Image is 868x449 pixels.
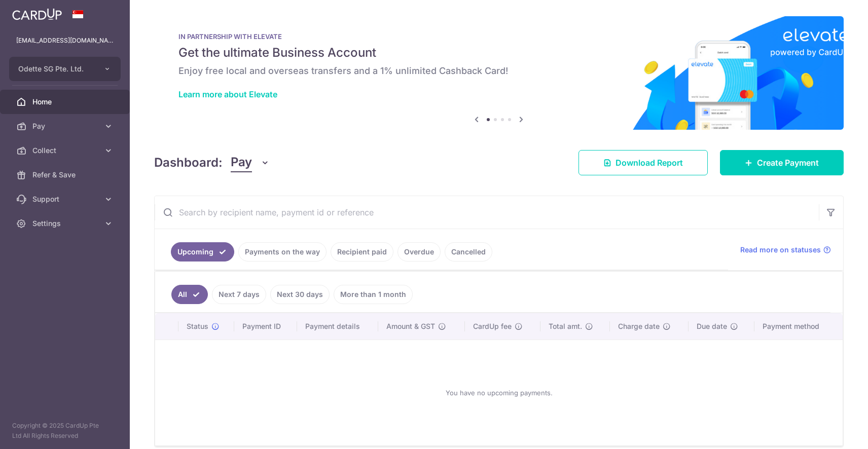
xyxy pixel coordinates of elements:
span: Home [32,97,99,107]
input: Search by recipient name, payment id or reference [155,196,819,229]
span: Amount & GST [386,321,435,331]
span: Status [187,321,208,331]
a: Recipient paid [331,242,393,261]
a: More than 1 month [334,285,413,304]
th: Payment ID [234,313,297,340]
a: Learn more about Elevate [178,89,277,99]
a: All [171,285,208,304]
a: Next 7 days [212,285,266,304]
a: Create Payment [720,150,844,175]
a: Cancelled [445,242,492,261]
span: Charge date [618,321,660,331]
h5: Get the ultimate Business Account [178,45,819,61]
span: Settings [32,218,99,229]
h4: Dashboard: [154,154,223,172]
div: You have no upcoming payments. [167,348,830,437]
a: Overdue [397,242,441,261]
img: Renovation banner [154,16,844,130]
button: Odette SG Pte. Ltd. [9,57,121,81]
button: Pay [231,153,270,172]
a: Payments on the way [238,242,327,261]
span: Pay [32,121,99,131]
h6: Enjoy free local and overseas transfers and a 1% unlimited Cashback Card! [178,65,819,77]
span: Create Payment [757,157,819,169]
span: Read more on statuses [740,245,821,255]
span: Download Report [616,157,683,169]
img: CardUp [12,8,62,20]
a: Upcoming [171,242,234,261]
span: Pay [231,153,252,172]
p: [EMAIL_ADDRESS][DOMAIN_NAME] [16,35,114,46]
th: Payment method [754,313,843,340]
span: CardUp fee [473,321,512,331]
span: Odette SG Pte. Ltd. [18,64,93,74]
span: Total amt. [549,321,582,331]
span: Support [32,194,99,204]
span: Collect [32,145,99,156]
span: Due date [697,321,727,331]
a: Download Report [578,150,708,175]
a: Read more on statuses [740,245,831,255]
span: Refer & Save [32,170,99,180]
th: Payment details [297,313,378,340]
a: Next 30 days [270,285,330,304]
p: IN PARTNERSHIP WITH ELEVATE [178,32,819,41]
